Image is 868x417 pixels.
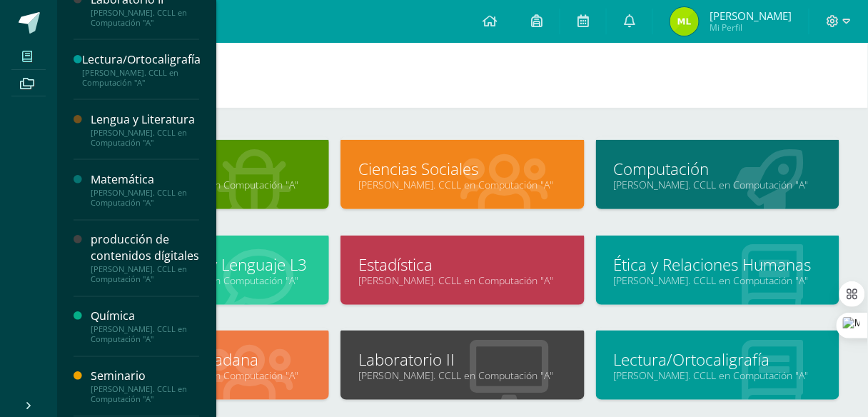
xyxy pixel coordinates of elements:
[358,273,566,287] a: [PERSON_NAME]. CCLL en Computación "A"
[614,348,822,371] a: Lectura/Ortocaligrafía
[91,308,199,325] div: Química
[670,7,699,36] img: 91668044b1c6a21fdfe329845704ad19.png
[358,253,566,276] a: Estadística
[91,111,199,148] a: Lengua y Literatura[PERSON_NAME]. CCLL en Computación "A"
[358,348,566,371] a: Laboratorio II
[358,158,566,180] a: Ciencias Sociales
[710,21,792,34] span: Mi Perfil
[91,368,199,405] a: Seminario[PERSON_NAME]. CCLL en Computación "A"
[614,158,822,180] a: Computación
[614,253,822,276] a: Ética y Relaciones Humanas
[91,368,199,385] div: Seminario
[91,111,199,128] div: Lengua y Literatura
[82,51,201,68] div: Lectura/Ortocaligrafía
[710,9,792,23] span: [PERSON_NAME]
[614,273,822,287] a: [PERSON_NAME]. CCLL en Computación "A"
[91,8,199,28] div: [PERSON_NAME]. CCLL en Computación "A"
[82,68,201,88] div: [PERSON_NAME]. CCLL en Computación "A"
[91,308,199,345] a: Química[PERSON_NAME]. CCLL en Computación "A"
[91,385,199,405] div: [PERSON_NAME]. CCLL en Computación "A"
[358,368,566,382] a: [PERSON_NAME]. CCLL en Computación "A"
[91,232,199,265] div: producción de contenidos dígitales
[91,171,199,208] a: Matemática[PERSON_NAME]. CCLL en Computación "A"
[614,368,822,382] a: [PERSON_NAME]. CCLL en Computación "A"
[91,232,199,285] a: producción de contenidos dígitales[PERSON_NAME]. CCLL en Computación "A"
[91,325,199,345] div: [PERSON_NAME]. CCLL en Computación "A"
[91,265,199,285] div: [PERSON_NAME]. CCLL en Computación "A"
[358,178,566,191] a: [PERSON_NAME]. CCLL en Computación "A"
[91,128,199,148] div: [PERSON_NAME]. CCLL en Computación "A"
[82,51,201,88] a: Lectura/Ortocaligrafía[PERSON_NAME]. CCLL en Computación "A"
[614,178,822,191] a: [PERSON_NAME]. CCLL en Computación "A"
[91,189,199,208] div: [PERSON_NAME]. CCLL en Computación "A"
[91,171,199,188] div: Matemática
